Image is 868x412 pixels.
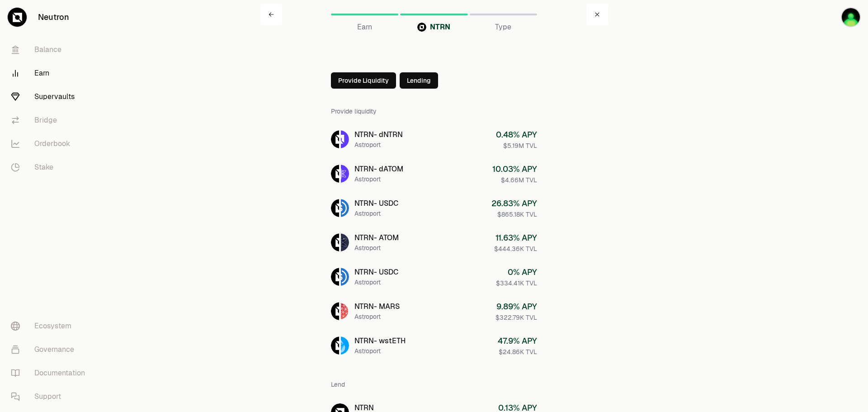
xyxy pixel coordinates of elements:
div: $4.66M TVL [492,175,537,185]
a: Orderbook [4,132,98,156]
div: $5.19M TVL [496,141,537,150]
img: NTRN [417,23,426,32]
img: NTRN [331,233,339,251]
a: NTRNNTRN [400,4,467,25]
a: Ecosystem [4,314,98,338]
img: USDC [341,268,349,286]
div: $334.41K TVL [496,279,537,288]
a: Earn [331,4,398,25]
div: $322.79K TVL [495,313,537,322]
div: NTRN - USDC [354,198,398,209]
div: $865.18K TVL [491,210,537,219]
a: NTRNwstETHNTRN- wstETHAstroport47.9% APY$24.86K TVL [324,329,544,362]
a: Balance [4,38,98,62]
div: NTRN - dNTRN [354,129,403,140]
div: 47.9 % APY [498,335,537,347]
img: USDC [341,199,349,217]
button: Lending [400,72,438,89]
div: 11.63 % APY [494,232,537,244]
button: Provide Liquidity [331,72,396,89]
div: Astroport [354,312,400,321]
img: NTRN [331,302,339,320]
img: MARS [341,302,349,320]
div: 0.48 % APY [496,128,537,141]
a: NTRNUSDCNTRN- USDCAstroport0% APY$334.41K TVL [324,260,544,293]
a: Bridge [4,109,98,132]
div: 26.83 % APY [491,197,537,210]
div: $24.86K TVL [498,347,537,356]
img: NTRN [331,336,339,355]
a: NTRNdATOMNTRN- dATOMAstroport10.03% APY$4.66M TVL [324,157,544,190]
img: Baerentatze [841,7,861,27]
img: NTRN [331,130,339,148]
a: NTRNUSDCNTRN- USDCAstroport26.83% APY$865.18K TVL [324,192,544,224]
img: wstETH [341,336,349,355]
div: NTRN - MARS [354,301,400,312]
div: $444.36K TVL [494,244,537,253]
div: 0 % APY [496,266,537,279]
div: Astroport [354,346,406,355]
a: NTRNMARSNTRN- MARSAstroport9.89% APY$322.79K TVL [324,295,544,327]
div: Lend [331,373,537,396]
div: Astroport [354,175,403,184]
div: NTRN - dATOM [354,164,403,175]
img: ATOM [341,233,349,251]
img: NTRN [331,165,339,183]
img: NTRN [331,199,339,217]
div: Astroport [354,209,398,218]
a: Stake [4,156,98,179]
a: NTRNdNTRNNTRN- dNTRNAstroport0.48% APY$5.19M TVL [324,123,544,156]
a: Supervaults [4,85,98,109]
img: dNTRN [341,130,349,148]
span: NTRN [430,22,450,33]
span: Earn [357,22,372,33]
a: Support [4,385,98,408]
img: NTRN [331,268,339,286]
a: Governance [4,338,98,361]
a: Documentation [4,361,98,385]
div: 9.89 % APY [495,300,537,313]
a: NTRNATOMNTRN- ATOMAstroport11.63% APY$444.36K TVL [324,226,544,259]
div: NTRN - ATOM [354,232,399,243]
a: Earn [4,62,98,85]
div: Astroport [354,243,399,252]
img: dATOM [341,165,349,183]
div: 10.03 % APY [492,163,537,175]
span: Type [495,22,511,33]
div: NTRN - wstETH [354,336,406,346]
div: Provide liquidity [331,99,537,123]
div: NTRN - USDC [354,267,398,278]
div: Astroport [354,278,398,287]
div: Astroport [354,140,403,149]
